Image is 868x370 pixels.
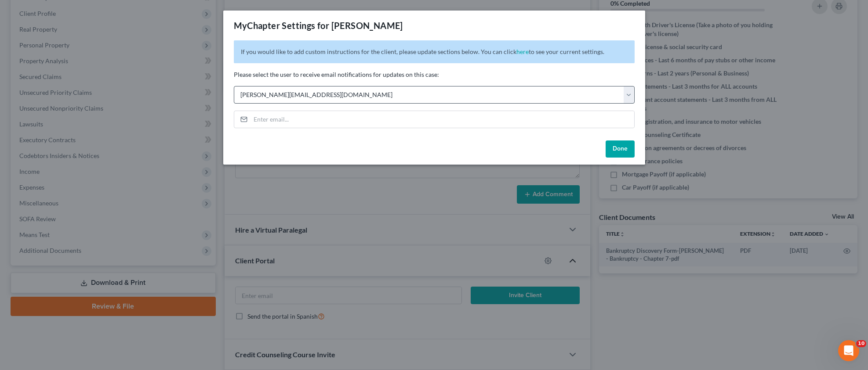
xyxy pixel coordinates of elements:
[241,48,479,55] span: If you would like to add custom instructions for the client, please update sections below.
[234,19,403,32] div: MyChapter Settings for [PERSON_NAME]
[606,140,635,158] button: Done
[481,48,604,55] span: You can click to see your current settings.
[856,340,866,347] span: 10
[516,48,529,55] a: here
[234,70,635,79] p: Please select the user to receive email notifications for updates on this case:
[838,340,859,361] iframe: Intercom live chat
[251,111,634,128] input: Enter email...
